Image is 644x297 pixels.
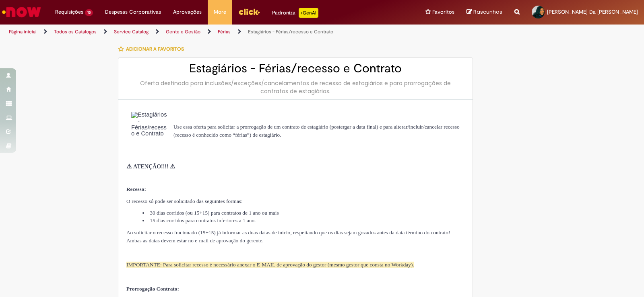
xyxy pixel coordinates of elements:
a: Service Catalog [114,29,149,35]
span: ATENÇÃO!!!! [133,164,169,170]
a: Férias [218,29,231,35]
img: ServiceNow [1,4,42,20]
img: click_logo_yellow_360x200.png [238,6,260,18]
a: Estagiários - Férias/recesso e Contrato [248,29,333,35]
span: ⚠ [126,163,132,170]
p: +GenAi [299,8,318,18]
span: [PERSON_NAME] Da [PERSON_NAME] [547,8,638,15]
button: Adicionar a Favoritos [118,41,188,57]
a: Gente e Gestão [166,29,200,35]
span: Rascunhos [473,8,502,16]
span: O recesso só pode ser solicitado das seguintes formas: [126,198,243,204]
a: Página inicial [9,29,37,35]
strong: Prorrogação Contrato: [126,286,179,292]
span: IMPORTANTE: Para solicitar recesso é necessário anexar o E-MAIL de aprovação do gestor (mesmo ges... [126,262,414,268]
a: Rascunhos [466,8,502,16]
span: 15 [85,9,93,16]
a: Todos os Catálogos [54,29,97,35]
span: Adicionar a Favoritos [126,46,184,52]
span: Aprovações [173,8,202,16]
img: Estagiários - Férias/recesso e Contrato [131,112,169,155]
strong: Recesso: [126,186,146,192]
span: Favoritos [432,8,454,16]
span: Ao solicitar o recesso fracionado (15+15) já informar as duas datas de início, respeitando que os... [126,229,450,244]
li: 15 dias corridos para contratos inferiores a 1 ano. [142,217,464,224]
span: Use essa oferta para solicitar a prorrogação de um contrato de estagiário (postergar a data final... [173,124,460,138]
li: 30 dias corridos (ou 15+15) para contratos de 1 ano ou mais [142,209,464,217]
span: Requisições [55,8,83,16]
span: Despesas Corporativas [105,8,161,16]
div: Padroniza [272,8,318,18]
ul: Trilhas de página [6,25,423,39]
h2: Estagiários - Férias/recesso e Contrato [126,62,464,75]
div: Oferta destinada para inclusões/exceções/cancelamentos de recesso de estagiários e para prorrogaç... [126,79,464,95]
span: ⚠ [170,163,175,170]
span: More [214,8,226,16]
